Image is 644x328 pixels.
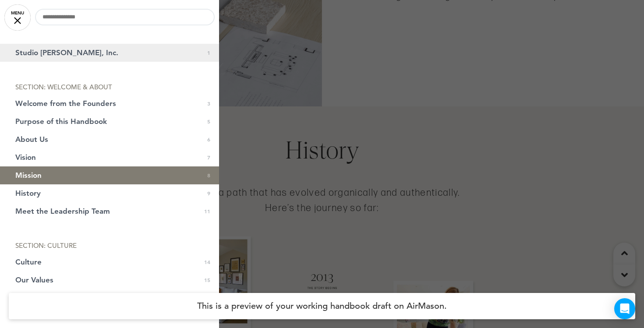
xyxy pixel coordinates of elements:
span: 11 [204,208,210,215]
span: Vision [15,154,36,161]
span: 6 [207,136,210,143]
span: About Us [15,136,48,143]
span: Meet the Leadership Team [15,208,110,215]
span: 3 [207,100,210,107]
span: 15 [204,276,210,284]
div: Open Intercom Messenger [614,298,635,319]
span: Studio McGee, Inc. [15,49,118,56]
span: 9 [207,190,210,197]
span: History [15,190,41,197]
span: Our Values [15,276,53,284]
a: MENU [4,4,31,31]
span: Mission [15,172,42,179]
span: 1 [207,49,210,56]
h4: This is a preview of your working handbook draft on AirMason. [9,293,635,319]
span: Purpose of this Handbook [15,118,107,125]
span: 8 [207,172,210,179]
span: 5 [207,118,210,125]
span: Culture [15,258,42,266]
span: 7 [207,154,210,161]
span: Welcome from the Founders [15,100,116,107]
span: 14 [204,258,210,266]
